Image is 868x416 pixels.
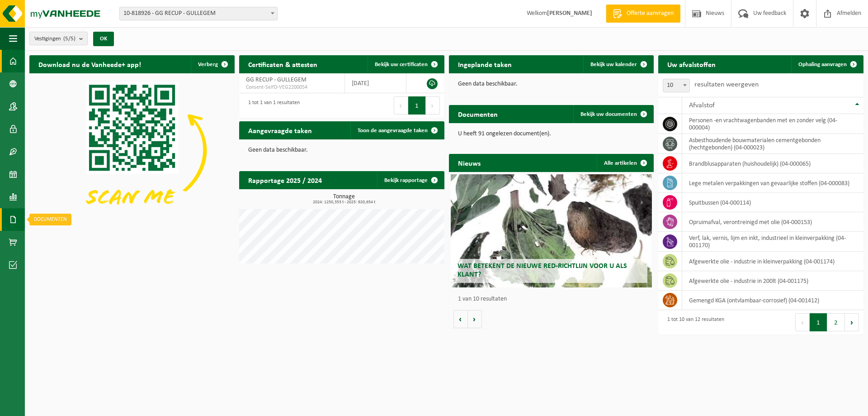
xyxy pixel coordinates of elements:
[682,291,863,310] td: gemengd KGA (ontvlambaar-corrosief) (04-001412)
[453,310,468,328] button: Vorige
[368,55,443,73] a: Bekijk uw certificaten
[658,55,725,73] h2: Uw afvalstoffen
[248,147,435,153] p: Geen data beschikbaar.
[682,193,863,212] td: spuitbussen (04-000114)
[408,96,426,115] button: 1
[244,194,444,205] h3: Tonnage
[29,73,235,227] img: Download de VHEPlus App
[682,212,863,232] td: opruimafval, verontreinigd met olie (04-000153)
[449,154,490,172] h2: Nieuws
[583,55,653,73] a: Bekijk uw kalender
[580,111,637,117] span: Bekijk uw documenten
[426,96,440,115] button: Next
[239,171,331,189] h2: Rapportage 2025 / 2024
[845,313,859,331] button: Next
[682,232,863,252] td: verf, lak, vernis, lijm en inkt, industrieel in kleinverpakking (04-001170)
[682,154,863,173] td: brandblusapparaten (huishoudelijk) (04-000065)
[663,312,724,332] div: 1 tot 10 van 12 resultaten
[682,114,863,134] td: personen -en vrachtwagenbanden met en zonder velg (04-000004)
[191,55,234,73] button: Verberg
[246,84,338,91] span: Consent-SelfD-VEG2200054
[573,105,653,123] a: Bekijk uw documenten
[449,55,521,73] h2: Ingeplande taken
[239,121,321,139] h2: Aangevraagde taken
[795,313,810,331] button: Previous
[358,128,428,134] span: Toon de aangevraagde taken
[119,7,278,20] span: 10-818926 - GG RECUP - GULLEGEM
[377,171,443,189] a: Bekijk rapportage
[198,62,218,67] span: Verberg
[244,200,444,205] span: 2024: 1250,353 t - 2025: 920,654 t
[663,79,690,92] span: 10
[375,62,428,67] span: Bekijk uw certificaten
[606,5,680,23] a: Offerte aanvragen
[458,263,627,278] span: Wat betekent de nieuwe RED-richtlijn voor u als klant?
[34,32,75,46] span: Vestigingen
[451,174,652,287] a: Wat betekent de nieuwe RED-richtlijn voor u als klant?
[682,134,863,154] td: asbesthoudende bouwmaterialen cementgebonden (hechtgebonden) (04-000023)
[468,310,482,328] button: Volgende
[244,96,300,115] div: 1 tot 1 van 1 resultaten
[791,55,863,73] a: Ophaling aanvragen
[29,32,88,45] button: Vestigingen(5/5)
[682,252,863,271] td: afgewerkte olie - industrie in kleinverpakking (04-001174)
[350,121,443,139] a: Toon de aangevraagde taken
[239,55,326,73] h2: Certificaten & attesten
[827,313,845,331] button: 2
[597,154,653,172] a: Alle artikelen
[345,73,406,93] td: [DATE]
[246,77,307,83] span: GG RECUP - GULLEGEM
[663,79,689,92] span: 10
[63,36,75,42] count: (5/5)
[624,9,676,18] span: Offerte aanvragen
[120,7,277,20] span: 10-818926 - GG RECUP - GULLEGEM
[29,55,150,73] h2: Download nu de Vanheede+ app!
[682,173,863,193] td: lege metalen verpakkingen van gevaarlijke stoffen (04-000083)
[694,81,759,88] label: resultaten weergeven
[590,62,637,67] span: Bekijk uw kalender
[93,32,114,46] button: OK
[798,62,847,67] span: Ophaling aanvragen
[682,271,863,291] td: afgewerkte olie - industrie in 200lt (04-001175)
[458,81,645,87] p: Geen data beschikbaar.
[810,313,827,331] button: 1
[458,296,650,302] p: 1 van 10 resultaten
[458,131,645,137] p: U heeft 91 ongelezen document(en).
[547,10,592,17] strong: [PERSON_NAME]
[449,105,507,123] h2: Documenten
[394,96,408,115] button: Previous
[689,102,715,109] span: Afvalstof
